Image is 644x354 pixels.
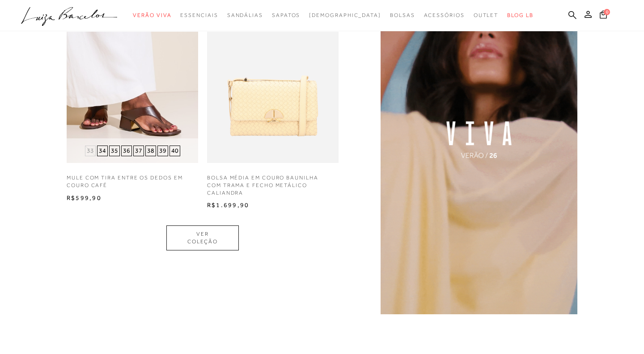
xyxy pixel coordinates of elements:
[390,7,415,24] a: noSubCategoriesText
[180,7,218,24] a: noSubCategoriesText
[133,146,144,156] button: 37
[109,146,120,156] button: 35
[67,32,198,163] img: MULE COM TIRA ENTRE OS DEDOS EM COURO CAFÉ
[207,174,334,196] p: BOLSA MÉDIA EM COURO BAUNILHA COM TRAMA E FECHO METÁLICO CALIANDRA
[604,9,610,15] span: 0
[507,7,533,24] a: BLOG LB
[166,225,239,250] a: VER COLEÇÃO
[67,174,194,189] p: MULE COM TIRA ENTRE OS DEDOS EM COURO CAFÉ
[227,7,263,24] a: noSubCategoriesText
[207,32,339,163] img: BOLSA MÉDIA EM COURO BAUNILHA COM TRAMA E FECHO METÁLICO CALIANDRA
[309,7,381,24] a: noSubCategoriesText
[227,12,263,18] span: Sandálias
[424,12,465,18] span: Acessórios
[474,7,499,24] a: noSubCategoriesText
[121,146,132,156] button: 36
[169,146,180,156] button: 40
[207,172,339,201] a: BOLSA MÉDIA EM COURO BAUNILHA COM TRAMA E FECHO METÁLICO CALIANDRA
[85,146,96,156] button: 33
[309,12,381,18] span: [DEMOGRAPHIC_DATA]
[474,12,499,18] span: Outlet
[390,12,415,18] span: Bolsas
[67,194,102,201] span: R$599,90
[97,146,108,156] button: 34
[272,12,300,18] span: Sapatos
[597,10,610,22] button: 0
[180,12,218,18] span: Essenciais
[272,7,300,24] a: noSubCategoriesText
[67,172,198,194] a: MULE COM TIRA ENTRE OS DEDOS EM COURO CAFÉ
[507,12,533,18] span: BLOG LB
[207,201,249,208] span: R$1.699,90
[133,7,171,24] a: noSubCategoriesText
[145,146,156,156] button: 38
[157,146,168,156] button: 39
[133,12,171,18] span: Verão Viva
[424,7,465,24] a: noSubCategoriesText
